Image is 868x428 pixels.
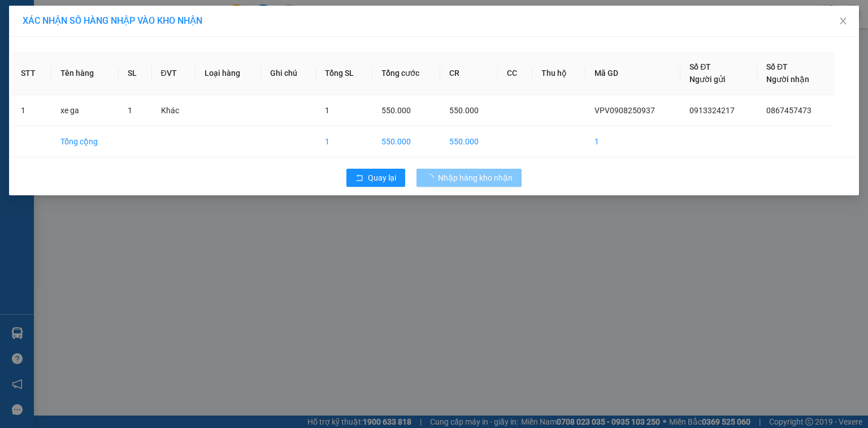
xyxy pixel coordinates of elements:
[51,52,119,95] th: Tên hàng
[689,106,735,115] span: 0913324217
[152,52,196,95] th: ĐVT
[416,169,522,187] button: Nhập hàng kho nhận
[440,126,498,157] td: 550.000
[498,52,532,95] th: CC
[119,52,151,95] th: SL
[438,172,513,184] span: Nhập hàng kho nhận
[372,52,440,95] th: Tổng cước
[372,126,440,157] td: 550.000
[316,126,373,157] td: 1
[381,106,411,115] span: 550.000
[839,16,848,25] span: close
[346,169,405,187] button: rollbackQuay lại
[128,106,132,115] span: 1
[689,62,711,71] span: Số ĐT
[355,174,363,183] span: rollback
[12,52,51,95] th: STT
[426,174,438,182] span: loading
[766,106,811,115] span: 0867457473
[766,62,788,71] span: Số ĐT
[532,52,585,95] th: Thu hộ
[152,95,196,126] td: Khác
[766,75,809,84] span: Người nhận
[827,6,859,37] button: Close
[261,52,316,95] th: Ghi chú
[325,106,329,115] span: 1
[440,52,498,95] th: CR
[196,52,261,95] th: Loại hàng
[368,172,396,184] span: Quay lại
[449,106,479,115] span: 550.000
[23,15,202,26] span: XÁC NHẬN SỐ HÀNG NHẬP VÀO KHO NHẬN
[51,95,119,126] td: xe ga
[12,95,51,126] td: 1
[316,52,373,95] th: Tổng SL
[51,126,119,157] td: Tổng cộng
[594,106,655,115] span: VPV0908250937
[585,52,681,95] th: Mã GD
[585,126,681,157] td: 1
[689,75,726,84] span: Người gửi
